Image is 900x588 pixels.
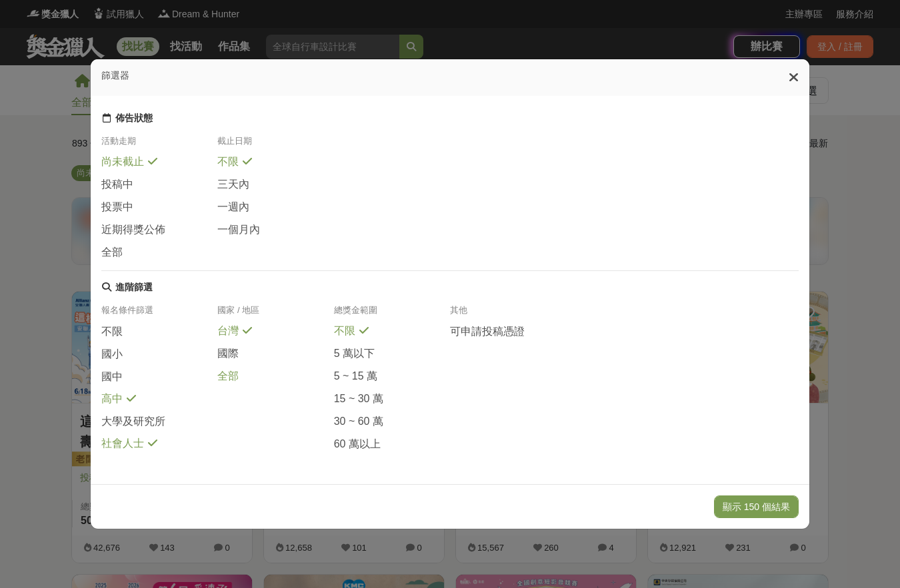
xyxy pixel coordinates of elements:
[101,348,123,362] span: 國小
[115,282,153,294] div: 進階篩選
[101,70,129,81] span: 篩選器
[101,392,123,406] span: 高中
[101,325,123,339] span: 不限
[217,304,333,324] div: 國家 / 地區
[450,304,566,324] div: 其他
[334,304,450,324] div: 總獎金範圍
[334,392,383,406] span: 15 ~ 30 萬
[334,347,375,361] span: 5 萬以下
[217,135,333,155] div: 截止日期
[101,155,144,169] span: 尚未截止
[101,370,123,384] span: 國中
[115,113,153,125] div: 佈告狀態
[101,437,144,451] span: 社會人士
[217,223,260,237] span: 一個月內
[217,347,239,361] span: 國際
[217,178,249,192] span: 三天內
[217,324,239,338] span: 台灣
[217,370,239,384] span: 全部
[101,415,165,429] span: 大學及研究所
[101,246,123,260] span: 全部
[450,325,525,339] span: 可申請投稿憑證
[334,370,377,384] span: 5 ~ 15 萬
[101,304,217,324] div: 報名條件篩選
[101,135,217,155] div: 活動走期
[334,415,383,429] span: 30 ~ 60 萬
[334,324,355,338] span: 不限
[101,200,133,214] span: 投票中
[101,178,133,192] span: 投稿中
[101,223,165,237] span: 近期得獎公佈
[714,495,799,518] button: 顯示 150 個結果
[217,155,239,169] span: 不限
[334,438,381,451] span: 60 萬以上
[217,200,249,214] span: 一週內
